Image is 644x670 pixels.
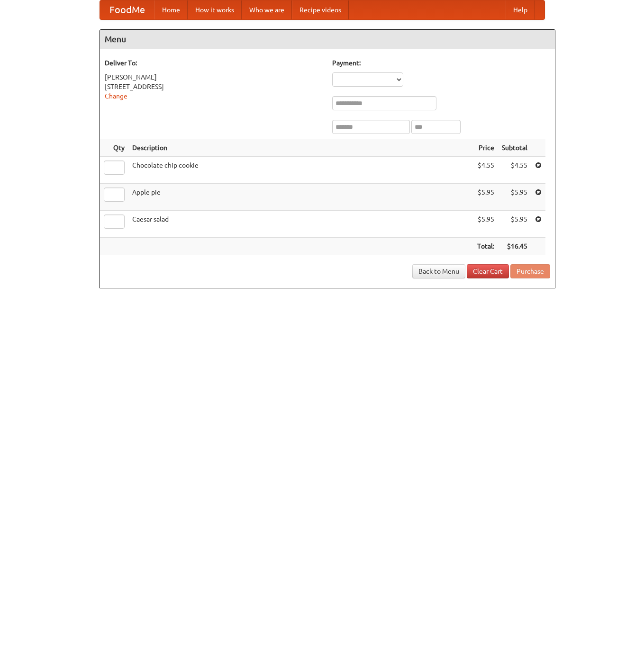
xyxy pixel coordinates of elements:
[100,0,154,19] a: FoodMe
[154,0,188,19] a: Home
[100,139,128,157] th: Qty
[473,211,498,238] td: $5.95
[242,0,292,19] a: Who we are
[498,139,531,157] th: Subtotal
[498,157,531,184] td: $4.55
[506,0,535,19] a: Help
[467,264,509,278] a: Clear Cart
[105,58,323,68] h5: Deliver To:
[473,238,498,255] th: Total:
[128,211,473,238] td: Caesar salad
[100,30,555,49] h4: Menu
[498,211,531,238] td: $5.95
[412,264,465,278] a: Back to Menu
[510,264,550,278] button: Purchase
[105,82,323,91] div: [STREET_ADDRESS]
[473,139,498,157] th: Price
[292,0,349,19] a: Recipe videos
[105,92,127,100] a: Change
[473,157,498,184] td: $4.55
[473,184,498,211] td: $5.95
[498,184,531,211] td: $5.95
[128,139,473,157] th: Description
[332,58,550,68] h5: Payment:
[105,72,323,82] div: [PERSON_NAME]
[128,157,473,184] td: Chocolate chip cookie
[128,184,473,211] td: Apple pie
[188,0,242,19] a: How it works
[498,238,531,255] th: $16.45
